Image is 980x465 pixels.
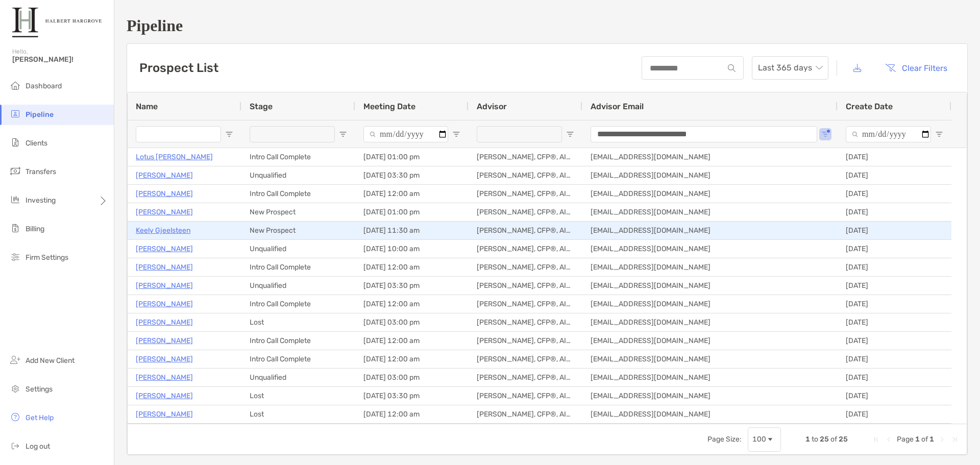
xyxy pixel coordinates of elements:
div: Intro Call Complete [241,295,355,313]
span: Create Date [846,102,893,111]
a: [PERSON_NAME] [136,206,193,218]
div: [DATE] 03:00 pm [355,313,469,331]
span: 1 [805,435,810,444]
div: [PERSON_NAME], CFP®, AIF® [469,185,582,203]
div: [PERSON_NAME], CFP®, AIF® [469,148,582,166]
div: New Prospect [241,222,355,239]
p: [PERSON_NAME] [136,316,193,329]
p: [PERSON_NAME] [136,408,193,421]
div: New Prospect [241,203,355,221]
span: Pipeline [26,110,54,119]
span: Dashboard [26,82,62,90]
span: 1 [929,435,934,444]
img: logout icon [9,439,21,452]
span: Page [897,435,914,444]
div: [PERSON_NAME], CFP®, AIF® [469,222,582,239]
div: [PERSON_NAME], CFP®, AIF® [469,369,582,386]
span: Meeting Date [363,102,415,111]
div: [EMAIL_ADDRESS][DOMAIN_NAME] [582,148,838,166]
div: [DATE] [838,387,951,405]
div: First Page [872,435,880,444]
div: [EMAIL_ADDRESS][DOMAIN_NAME] [582,387,838,405]
span: Advisor [477,102,507,111]
div: Page Size [748,427,781,452]
div: [PERSON_NAME], CFP®, AIF® [469,166,582,184]
input: Advisor Email Filter Input [591,126,817,142]
div: [PERSON_NAME], CFP®, AIF® [469,387,582,405]
img: pipeline icon [9,108,21,120]
div: [EMAIL_ADDRESS][DOMAIN_NAME] [582,369,838,386]
a: [PERSON_NAME] [136,353,193,365]
div: [PERSON_NAME], CFP®, AIF® [469,332,582,350]
button: Clear Filters [877,57,955,79]
div: [EMAIL_ADDRESS][DOMAIN_NAME] [582,203,838,221]
div: [PERSON_NAME], CFP®, AIF® [469,313,582,331]
div: [DATE] 03:30 pm [355,277,469,295]
div: [EMAIL_ADDRESS][DOMAIN_NAME] [582,405,838,423]
span: Name [136,102,158,111]
button: Open Filter Menu [452,130,460,138]
div: [EMAIL_ADDRESS][DOMAIN_NAME] [582,166,838,184]
img: clients icon [9,136,21,149]
span: to [812,435,818,444]
div: [PERSON_NAME], CFP®, AIF® [469,277,582,295]
div: [PERSON_NAME], CFP®, AIF® [469,203,582,221]
h3: Prospect List [139,61,218,75]
a: [PERSON_NAME] [136,187,193,200]
div: Lost [241,387,355,405]
div: Unqualified [241,166,355,184]
div: Next Page [938,435,946,444]
span: Firm Settings [26,253,68,262]
span: Get Help [26,413,54,422]
div: [DATE] [838,277,951,295]
div: Previous Page [885,435,893,444]
div: [DATE] [838,148,951,166]
a: [PERSON_NAME] [136,371,193,384]
span: Advisor Email [591,102,644,111]
img: input icon [728,64,736,72]
a: [PERSON_NAME] [136,169,193,182]
a: [PERSON_NAME] [136,334,193,347]
div: [PERSON_NAME], CFP®, AIF® [469,240,582,258]
span: Add New Client [26,356,75,365]
input: Meeting Date Filter Input [363,126,448,142]
div: [DATE] 12:00 am [355,185,469,203]
div: Intro Call Complete [241,148,355,166]
div: [DATE] [838,369,951,386]
div: [EMAIL_ADDRESS][DOMAIN_NAME] [582,240,838,258]
a: [PERSON_NAME] [136,298,193,310]
div: [PERSON_NAME], CFP®, AIF® [469,405,582,423]
img: settings icon [9,382,21,395]
span: Log out [26,442,50,451]
a: [PERSON_NAME] [136,261,193,274]
a: Keely Gjeelsteen [136,224,190,237]
div: [DATE] [838,313,951,331]
span: of [830,435,837,444]
div: [DATE] [838,350,951,368]
img: Zoe Logo [12,4,102,41]
a: [PERSON_NAME] [136,279,193,292]
h1: Pipeline [127,16,968,35]
div: [DATE] [838,332,951,350]
div: [DATE] [838,405,951,423]
img: firm-settings icon [9,251,21,263]
div: [DATE] 01:00 pm [355,203,469,221]
button: Open Filter Menu [935,130,943,138]
p: [PERSON_NAME] [136,389,193,402]
div: [DATE] 12:00 am [355,350,469,368]
div: Intro Call Complete [241,350,355,368]
button: Open Filter Menu [566,130,574,138]
a: Lotus [PERSON_NAME] [136,151,213,163]
div: [EMAIL_ADDRESS][DOMAIN_NAME] [582,313,838,331]
input: Name Filter Input [136,126,221,142]
div: Unqualified [241,240,355,258]
div: [PERSON_NAME], CFP®, AIF® [469,258,582,276]
div: [DATE] 12:00 am [355,405,469,423]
